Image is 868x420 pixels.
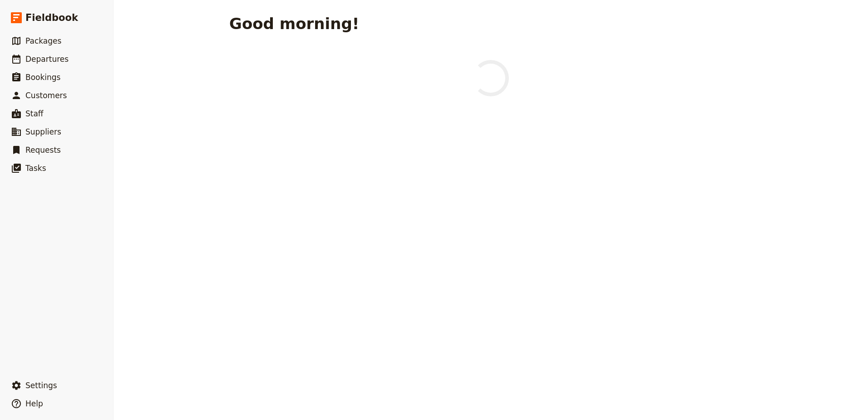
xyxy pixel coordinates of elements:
[25,145,61,155] span: Requests
[25,91,67,100] span: Customers
[25,55,69,64] span: Departures
[25,36,61,45] span: Packages
[25,127,61,136] span: Suppliers
[25,11,78,25] span: Fieldbook
[25,164,46,173] span: Tasks
[25,73,60,82] span: Bookings
[25,381,57,390] span: Settings
[229,15,359,33] h1: Good morning!
[25,399,43,408] span: Help
[25,109,44,118] span: Staff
